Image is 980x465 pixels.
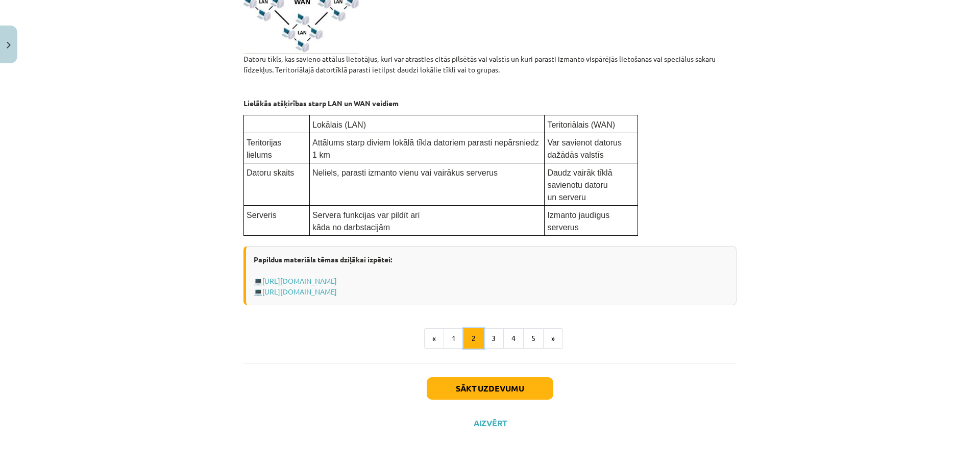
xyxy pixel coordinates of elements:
[247,168,294,177] span: Datoru skaits
[424,328,444,349] button: «
[444,328,464,349] button: 1
[243,54,737,75] p: Datoru tīkls, kas savieno attālus lietotājus, kuri var atrasties citās pilsētās vai valstīs un ku...
[312,120,366,129] span: Lokālais (LAN)
[547,138,622,159] span: Var savienot datorus dažādās valstīs
[254,255,392,264] strong: Papildus materiāls tēmas dziļākai izpētei:
[312,138,539,159] span: Attālums starp diviem lokālā tīkla datoriem parasti nepārsniedz 1 km
[7,42,11,48] img: icon-close-lesson-0947bae3869378f0d4975bcd49f059093ad1ed9edebbc8119c70593378902aed.svg
[543,328,563,349] button: »
[247,211,277,219] span: Serveris
[523,328,544,349] button: 5
[483,328,504,349] button: 3
[471,418,509,428] button: Aizvērt
[463,328,484,349] button: 2
[547,120,615,129] span: Teritoriālais (WAN)
[247,138,281,159] span: Teritorijas lielums
[243,328,737,349] nav: Page navigation example
[312,211,420,232] span: Servera funkcijas var pildīt arī kāda no darbstacijām
[547,211,609,232] span: Izmanto jaudīgus serverus
[547,168,612,202] span: Daudz vairāk tīklā savienotu datoru un serveru
[243,99,399,108] strong: Lielākās atšķirības starp LAN un WAN veidiem
[262,287,337,296] a: [URL][DOMAIN_NAME]
[503,328,524,349] button: 4
[262,276,337,285] a: [URL][DOMAIN_NAME]
[312,168,498,177] span: Neliels, parasti izmanto vienu vai vairākus serverus
[427,377,553,400] button: Sākt uzdevumu
[243,246,737,305] div: 💻 💻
